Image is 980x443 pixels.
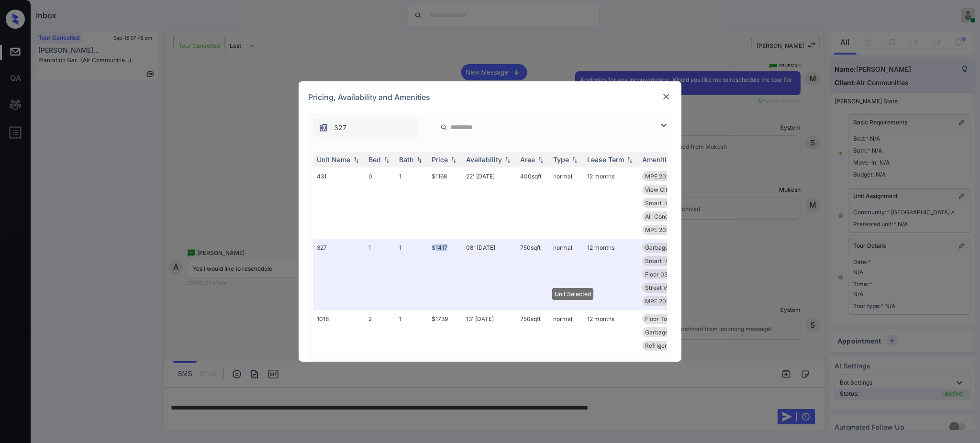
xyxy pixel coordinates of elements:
td: 12 months [583,239,638,310]
td: $1739 [428,310,462,381]
div: Availability [466,155,502,164]
td: 400 sqft [516,167,549,239]
span: Smart Home Door... [645,257,698,265]
span: MPE 2024 Studen... [645,173,698,180]
td: normal [549,239,583,310]
div: Bath [399,155,413,164]
td: 1 [365,239,395,310]
td: 12 months [583,310,638,381]
td: 1 [395,167,428,239]
td: 0 [365,167,395,239]
img: sorting [625,156,635,163]
img: close [661,92,671,101]
img: sorting [414,156,424,163]
img: icon-zuma [319,123,328,133]
td: 13' [DATE] [462,310,516,381]
td: 750 sqft [516,239,549,310]
div: Lease Term [587,155,624,164]
td: $1168 [428,167,462,239]
td: 431 [313,167,365,239]
span: Floor Top [645,315,670,322]
td: 22' [DATE] [462,167,516,239]
td: 750 sqft [516,310,549,381]
div: Bed [368,155,381,164]
img: sorting [351,156,361,163]
div: Amenities [642,155,674,164]
span: Garbage disposa... [645,329,695,336]
span: Garbage disposa... [645,244,695,251]
td: 08' [DATE] [462,239,516,310]
td: 2 [365,310,395,381]
td: 1 [395,310,428,381]
img: sorting [503,156,512,163]
div: Area [520,155,535,164]
span: Smart Home Door... [645,199,698,207]
td: 12 months [583,167,638,239]
img: icon-zuma [658,120,669,131]
span: MPE 2024 Lobby [645,226,691,233]
td: $1417 [428,239,462,310]
div: Pricing, Availability and Amenities [299,81,681,113]
td: 327 [313,239,365,310]
img: sorting [570,156,579,163]
td: normal [549,310,583,381]
span: Air Conditionin... [645,213,689,220]
span: Floor 03 [645,271,668,278]
td: normal [549,167,583,239]
img: sorting [382,156,391,163]
span: Street View [645,284,677,291]
div: Price [432,155,448,164]
span: 327 [334,122,346,133]
img: sorting [449,156,458,163]
span: View City [645,186,671,193]
span: Refrigerator Le... [645,342,690,349]
img: sorting [536,156,546,163]
span: MPE 2024 Lobby [645,298,691,305]
td: 1 [395,239,428,310]
div: Type [553,155,569,164]
img: icon-zuma [440,123,447,132]
td: 1018 [313,310,365,381]
div: Unit Name [317,155,350,164]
